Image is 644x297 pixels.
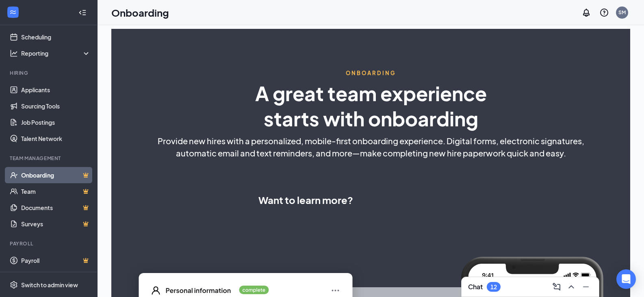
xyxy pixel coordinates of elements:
[581,282,591,292] svg: Minimize
[111,6,169,20] h1: Onboarding
[10,155,89,162] div: Team Management
[565,280,578,293] button: ChevronUp
[566,282,576,292] svg: ChevronUp
[581,8,591,17] svg: Notifications
[21,114,91,130] a: Job Postings
[21,29,91,45] a: Scheduling
[21,281,78,289] div: Switch to admin view
[21,252,91,269] a: PayrollCrown
[490,284,497,290] div: 12
[21,49,91,57] div: Reporting
[158,135,584,147] span: Provide new hires with a personalized, mobile-first onboarding experience. Digital forms, electro...
[264,106,478,131] span: starts with onboarding
[21,98,91,114] a: Sourcing Tools
[176,147,566,159] span: automatic email and text reminders, and more—make completing new hire paperwork quick and easy.
[361,163,483,224] iframe: Form 0
[21,82,91,98] a: Applicants
[599,8,609,17] svg: QuestionInfo
[21,199,91,216] a: DocumentsCrown
[552,282,562,292] svg: ComposeMessage
[550,280,563,293] button: ComposeMessage
[468,282,483,291] h3: Chat
[21,130,91,147] a: Talent Network
[10,240,89,247] div: Payroll
[21,183,91,199] a: TeamCrown
[10,69,89,76] div: Hiring
[10,281,18,289] svg: Settings
[78,9,87,17] svg: Collapse
[255,81,487,106] span: A great team experience
[21,167,91,183] a: OnboardingCrown
[10,49,18,57] svg: Analysis
[579,280,592,293] button: Minimize
[9,8,17,16] svg: WorkstreamLogo
[346,69,396,77] span: ONBOARDING
[21,216,91,232] a: SurveysCrown
[258,193,353,207] span: Want to learn more?
[616,269,636,289] div: Open Intercom Messenger
[618,9,626,16] div: SM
